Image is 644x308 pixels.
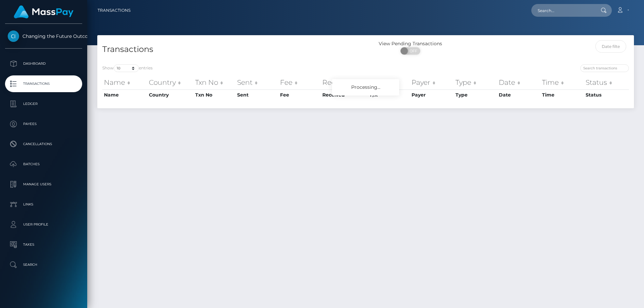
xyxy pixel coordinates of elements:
th: Payer [410,76,454,89]
div: Processing... [332,79,399,96]
th: Received [321,76,368,89]
label: Show entries [102,64,153,72]
a: Taxes [5,236,82,253]
a: Dashboard [5,55,82,72]
img: Changing the Future Outcome Inc [8,30,19,42]
a: Transactions [98,3,130,17]
a: Manage Users [5,176,82,193]
p: Ledger [8,99,79,109]
th: Fee [278,76,321,89]
p: Links [8,199,79,209]
th: Time [540,76,584,89]
th: Type [454,89,497,100]
th: Country [147,76,194,89]
p: Cancellations [8,139,79,149]
span: OFF [404,47,421,55]
th: Name [102,89,147,100]
p: User Profile [8,220,79,230]
a: Payees [5,116,82,132]
input: Search transactions [580,64,629,72]
th: Date [497,89,540,100]
p: Batches [8,159,79,169]
th: Status [584,89,629,100]
th: Status [584,76,629,89]
th: Sent [235,89,278,100]
input: Date filter [595,40,627,53]
p: Manage Users [8,179,79,189]
th: Payer [410,89,454,100]
div: View Pending Transactions [366,40,455,47]
th: F/X [368,76,410,89]
th: Fee [278,89,321,100]
th: Time [540,89,584,100]
input: Search... [531,4,594,17]
th: Country [147,89,194,100]
a: Ledger [5,96,82,112]
img: MassPay Logo [14,5,73,18]
select: Showentries [114,64,139,72]
p: Search [8,260,79,270]
a: Transactions [5,75,82,92]
th: Type [454,76,497,89]
a: Cancellations [5,136,82,152]
a: Links [5,196,82,213]
p: Dashboard [8,59,79,69]
th: Received [321,89,368,100]
th: Txn No [194,89,235,100]
a: User Profile [5,216,82,233]
th: Sent [235,76,278,89]
a: Search [5,256,82,273]
th: Txn No [194,76,235,89]
span: Changing the Future Outcome Inc [5,33,82,39]
th: Name [102,76,147,89]
h4: Transactions [102,44,361,55]
p: Taxes [8,240,79,250]
th: Date [497,76,540,89]
p: Payees [8,119,79,129]
p: Transactions [8,79,79,89]
a: Batches [5,156,82,173]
